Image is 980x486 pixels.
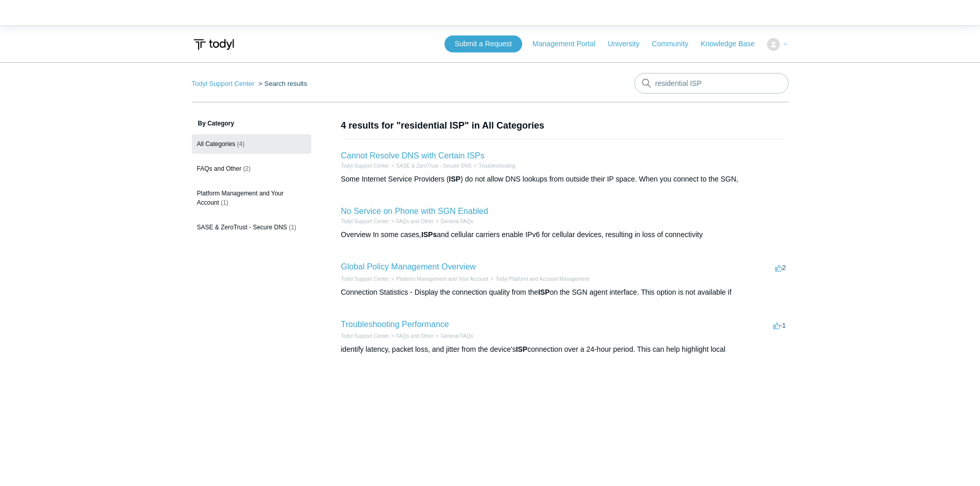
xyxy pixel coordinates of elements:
[775,264,786,272] span: 2
[192,80,257,87] li: Todyl Support Center
[341,229,789,240] div: Overview In some cases, and cellular carriers enable IPv6 for cellular devices, resulting in loss...
[192,35,236,54] img: Todyl Support Center Help Center home page
[341,287,789,298] div: Connection Statistics - Display the connection quality from the on the SGN agent interface. This ...
[341,332,389,340] li: Todyl Support Center
[389,332,433,340] li: FAQs and Other
[341,207,488,215] a: No Service on Phone with SGN Enabled
[237,140,245,148] span: (4)
[434,332,473,340] li: General FAQs
[608,39,649,49] a: University
[197,190,284,206] span: Platform Management and Your Account
[773,321,786,329] span: -1
[440,333,473,339] a: General FAQs
[488,275,589,283] li: Todyl Platform and Account Management
[341,333,389,339] a: Todyl Support Center
[396,163,471,169] a: SASE & ZeroTrust - Secure DNS
[192,218,311,237] a: SASE & ZeroTrust - Secure DNS (1)
[341,320,449,329] a: Troubleshooting Performance
[341,119,789,133] h1: 4 results for "residential ISP" in All Categories
[538,288,550,296] em: ISP
[421,230,437,239] em: ISPs
[256,80,307,87] li: Search results
[341,219,389,224] a: Todyl Support Center
[341,163,389,169] a: Todyl Support Center
[192,134,311,154] a: All Categories (4)
[243,165,251,172] span: (2)
[341,344,789,355] div: identify latency, packet loss, and jitter from the device's connection over a 24-hour period. Thi...
[701,39,765,49] a: Knowledge Base
[341,151,485,160] a: Cannot Resolve DNS with Certain ISPs
[289,224,296,231] span: (1)
[192,184,311,212] a: Platform Management and Your Account (1)
[389,218,433,225] li: FAQs and Other
[652,39,699,49] a: Community
[440,219,473,224] a: General FAQs
[192,119,311,128] h3: By Category
[389,162,471,170] li: SASE & ZeroTrust - Secure DNS
[341,276,389,282] a: Todyl Support Center
[495,276,589,282] a: Todyl Platform and Account Management
[396,333,433,339] a: FAQs and Other
[444,35,522,52] a: Submit a Request
[532,39,605,49] a: Management Portal
[634,73,789,94] input: Search
[192,80,255,87] a: Todyl Support Center
[516,345,528,353] em: ISP
[396,219,433,224] a: FAQs and Other
[396,276,488,282] a: Platform Management and Your Account
[197,165,242,172] span: FAQs and Other
[197,140,236,148] span: All Categories
[192,159,311,178] a: FAQs and Other (2)
[197,224,288,231] span: SASE & ZeroTrust - Secure DNS
[341,262,476,271] a: Global Policy Management Overview
[449,175,461,183] em: ISP
[472,162,515,170] li: Troubleshooting
[341,275,389,283] li: Todyl Support Center
[478,163,515,169] a: Troubleshooting
[341,162,389,170] li: Todyl Support Center
[389,275,488,283] li: Platform Management and Your Account
[341,218,389,225] li: Todyl Support Center
[221,199,228,206] span: (1)
[434,218,473,225] li: General FAQs
[341,174,789,185] div: Some Internet Service Providers ( ) do not allow DNS lookups from outside their IP space. When yo...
